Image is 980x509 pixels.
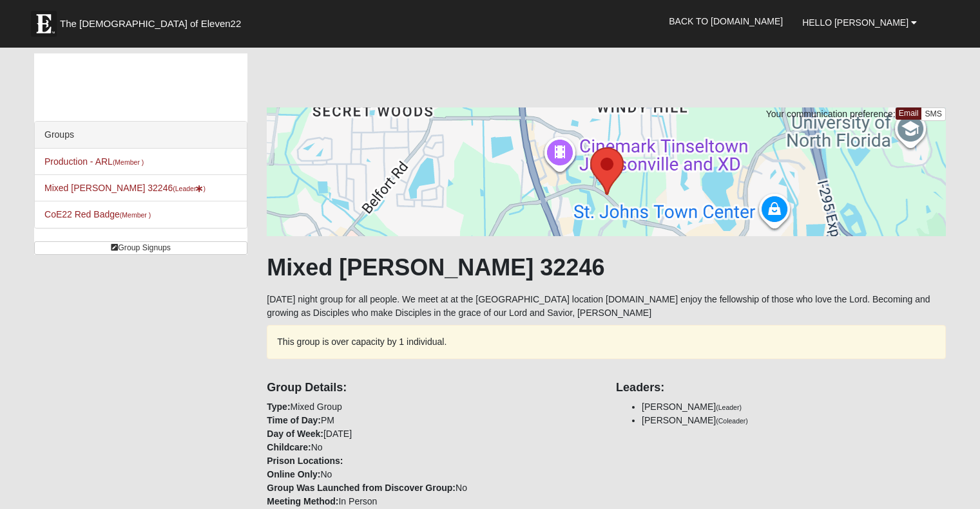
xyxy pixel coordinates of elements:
h4: Leaders: [616,381,946,395]
a: Mixed [PERSON_NAME] 32246(Leader) [44,183,206,193]
div: Groups [35,122,247,149]
img: Eleven22 logo [31,11,57,37]
span: The [DEMOGRAPHIC_DATA] of Eleven22 [60,17,241,30]
span: Hello [PERSON_NAME] [802,17,908,28]
small: (Member ) [120,211,151,219]
span: Your communication preference: [766,109,896,119]
li: [PERSON_NAME] [642,400,946,414]
div: This group is over capacity by 1 individual. [267,325,946,359]
a: SMS [921,107,946,121]
h4: Group Details: [267,381,597,395]
a: Email [896,107,922,120]
small: (Coleader) [716,417,748,425]
small: (Member ) [113,158,144,166]
strong: Prison Locations: [267,456,343,466]
a: Production - ARL(Member ) [44,156,144,167]
strong: Childcare: [267,442,311,452]
a: Back to [DOMAIN_NAME] [659,5,793,37]
small: (Leader ) [173,185,206,192]
a: The [DEMOGRAPHIC_DATA] of Eleven22 [24,5,282,37]
a: Group Signups [34,241,247,255]
li: [PERSON_NAME] [642,414,946,427]
strong: Type: [267,402,290,412]
a: CoE22 Red Badge(Member ) [44,209,151,219]
strong: Group Was Launched from Discover Group: [267,483,456,493]
a: Hello [PERSON_NAME] [793,6,927,39]
strong: Time of Day: [267,415,321,425]
strong: Online Only: [267,469,320,479]
h1: Mixed [PERSON_NAME] 32246 [267,254,946,281]
strong: Day of Week: [267,429,323,439]
small: (Leader) [716,403,742,411]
